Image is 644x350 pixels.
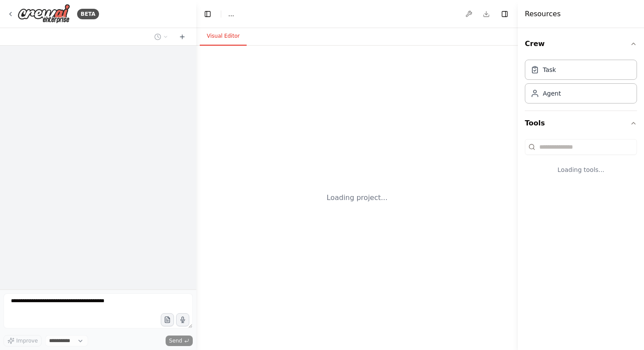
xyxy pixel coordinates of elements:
div: Agent [543,89,561,98]
button: Hide right sidebar [499,8,511,20]
span: Send [169,337,182,344]
img: Logo [18,4,70,24]
div: Loading project... [327,193,388,203]
button: Start a new chat [175,32,189,42]
h4: Resources [525,9,561,19]
div: Loading tools... [525,158,637,181]
button: Improve [4,335,42,346]
button: Click to speak your automation idea [176,313,189,326]
span: Improve [16,337,38,344]
button: Visual Editor [200,27,247,46]
button: Crew [525,32,637,56]
nav: breadcrumb [228,10,234,18]
div: Tools [525,136,637,188]
div: Task [543,65,556,74]
div: BETA [77,9,99,19]
button: Switch to previous chat [151,32,172,42]
button: Upload files [161,313,174,326]
button: Hide left sidebar [202,8,214,20]
div: Crew [525,56,637,111]
button: Send [166,336,193,346]
button: Tools [525,111,637,136]
span: ... [228,10,234,18]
